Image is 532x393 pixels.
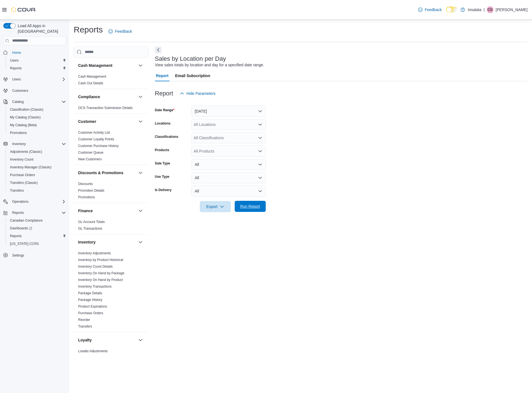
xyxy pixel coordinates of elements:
[78,157,102,161] a: New Customers
[10,181,38,185] span: Transfers (Classic)
[137,239,144,245] button: Inventory
[8,164,54,171] a: Inventory Manager (Classic)
[10,165,52,169] span: Inventory Manager (Classic)
[446,7,458,12] input: Dark Mode
[155,55,226,62] h3: Sales by Location per Day
[6,179,68,187] button: Transfers (Classic)
[8,217,45,224] a: Canadian Compliance
[155,148,169,152] label: Products
[78,227,102,230] a: GL Transactions
[12,142,26,146] span: Inventory
[6,129,68,137] button: Promotions
[137,93,144,100] button: Compliance
[78,291,102,295] a: Package Details
[8,240,41,247] a: [US_STATE] CCRS
[10,209,26,216] button: Reports
[6,148,68,156] button: Adjustments (Classic)
[10,87,66,94] span: Customers
[10,49,23,56] a: Home
[78,311,103,315] a: Purchase Orders
[10,226,32,230] span: Dashboards
[10,234,22,238] span: Reports
[78,220,105,224] a: GL Account Totals
[10,218,43,223] span: Canadian Compliance
[10,76,23,83] button: Users
[10,98,66,105] span: Catalog
[6,106,68,113] button: Classification (Classic)
[74,24,103,35] h1: Reports
[78,285,112,288] a: Inventory Transactions
[78,170,136,176] button: Discounts & Promotions
[78,195,95,199] a: Promotions
[11,7,36,12] img: Cova
[1,87,68,95] button: Customers
[78,208,136,214] button: Finance
[16,23,66,34] span: Load All Apps in [GEOGRAPHIC_DATA]
[10,252,26,259] a: Settings
[12,100,24,104] span: Catalog
[74,105,148,113] div: Compliance
[74,129,148,165] div: Customer
[8,122,66,128] span: My Catalog (Beta)
[155,47,162,53] button: Next
[78,106,133,110] a: OCS Transaction Submission Details
[78,305,107,308] a: Product Expirations
[78,298,102,302] a: Package History
[3,46,66,274] nav: Complex example
[8,179,40,186] a: Transfers (Classic)
[78,271,124,275] a: Inventory On Hand by Package
[78,251,111,255] a: Inventory Adjustments
[10,173,35,177] span: Purchase Orders
[6,163,68,171] button: Inventory Manager (Classic)
[155,62,264,68] div: View sales totals by location and day for a specified date range.
[258,149,262,153] button: Open list of options
[496,6,528,13] p: [PERSON_NAME]
[1,98,68,106] button: Catalog
[10,252,66,258] span: Settings
[10,209,66,216] span: Reports
[78,318,90,322] a: Reorder
[191,159,266,170] button: All
[74,219,148,234] div: Finance
[10,157,34,162] span: Inventory Count
[156,70,168,81] span: Report
[78,137,114,141] a: Customer Loyalty Points
[8,172,66,178] span: Purchase Orders
[8,240,66,247] span: Washington CCRS
[8,130,66,136] span: Promotions
[10,107,44,112] span: Classification (Classic)
[10,141,28,147] button: Inventory
[10,98,26,105] button: Catalog
[8,65,24,72] a: Reports
[10,76,66,83] span: Users
[191,186,266,197] button: All
[8,187,26,194] a: Transfers
[10,87,30,94] a: Customers
[8,156,66,163] span: Inventory Count
[488,6,493,13] span: CG
[78,75,106,78] a: Cash Management
[8,106,66,113] span: Classification (Classic)
[155,174,169,179] label: Use Type
[10,242,39,246] span: [US_STATE] CCRS
[8,217,66,224] span: Canadian Compliance
[8,172,37,178] a: Purchase Orders
[6,121,68,129] button: My Catalog (Beta)
[8,225,34,232] a: Dashboards
[12,199,29,204] span: Operations
[137,337,144,343] button: Loyalty
[78,94,100,100] h3: Compliance
[6,57,68,64] button: Users
[487,6,493,13] div: Christian Guay
[175,70,210,81] span: Email Subscription
[10,198,31,205] button: Operations
[78,337,136,343] button: Loyalty
[200,201,231,212] button: Export
[6,224,68,232] a: Dashboards
[6,232,68,240] button: Reports
[10,58,19,63] span: Users
[1,140,68,148] button: Inventory
[155,108,175,112] label: Date Range
[10,115,41,120] span: My Catalog (Classic)
[240,204,260,209] span: Run Report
